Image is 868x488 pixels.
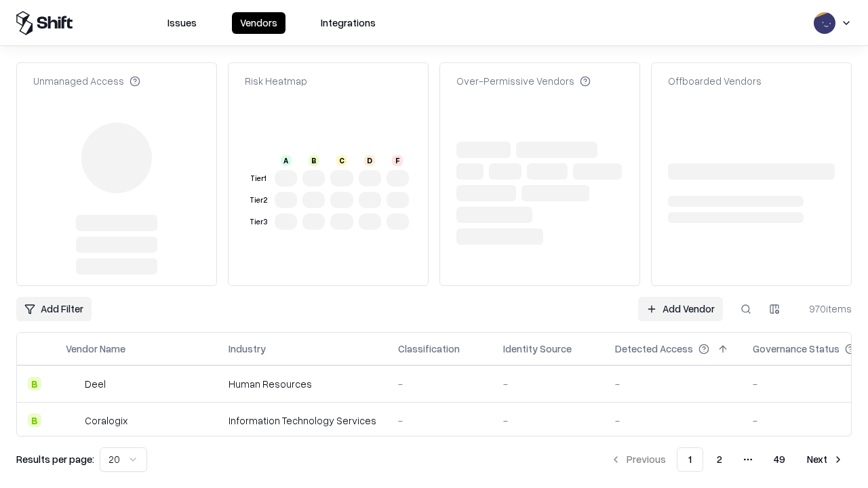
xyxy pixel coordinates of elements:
div: B [309,155,319,166]
div: Classification [398,342,460,356]
button: Next [799,447,852,472]
div: Governance Status [753,342,840,356]
a: Add Vendor [638,297,723,321]
div: - [398,377,481,391]
img: Deel [66,377,79,390]
div: - [615,377,731,391]
div: Detected Access [615,342,693,356]
div: - [503,413,593,428]
div: D [364,155,375,166]
div: - [615,413,731,428]
div: Information Technology Services [229,413,376,428]
div: Tier 1 [248,173,269,184]
button: 49 [763,447,796,472]
div: C [336,155,347,166]
button: 2 [706,447,733,472]
div: Tier 3 [248,216,269,228]
div: B [28,377,41,390]
button: Add Filter [16,297,92,321]
div: Offboarded Vendors [668,74,762,88]
div: Unmanaged Access [33,74,140,88]
div: Risk Heatmap [245,74,307,88]
button: Vendors [232,12,285,34]
button: Integrations [313,12,384,34]
p: Results per page: [16,452,94,466]
button: Issues [159,12,205,34]
button: 1 [677,447,703,472]
div: B [28,413,41,427]
div: Deel [85,377,106,391]
div: F [392,155,403,166]
div: Tier 2 [248,195,269,206]
img: Coralogix [66,413,79,427]
div: - [503,377,593,391]
div: Human Resources [229,377,376,391]
div: A [281,155,292,166]
div: Vendor Name [66,342,125,356]
div: Industry [229,342,266,356]
nav: pagination [602,447,852,472]
div: Over-Permissive Vendors [456,74,591,88]
div: 970 items [797,302,852,316]
div: Coralogix [85,413,127,428]
div: Identity Source [503,342,572,356]
div: - [398,413,481,428]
